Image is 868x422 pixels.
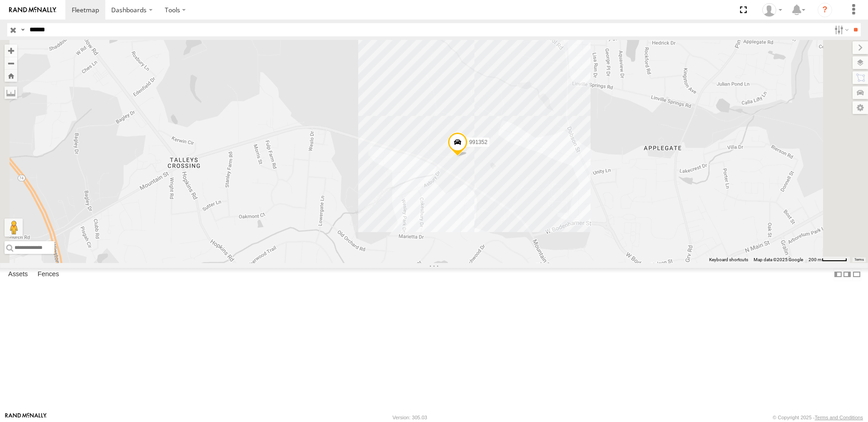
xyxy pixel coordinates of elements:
label: Fences [33,268,64,281]
a: Terms [854,258,864,262]
button: Zoom in [5,45,17,57]
span: 200 m [809,257,822,262]
label: Map Settings [853,101,868,114]
label: Assets [4,268,32,281]
div: © Copyright 2025 - [773,415,863,420]
button: Keyboard shortcuts [709,257,748,263]
button: Zoom out [5,57,17,70]
label: Dock Summary Table to the Right [843,268,852,281]
span: 991352 [469,139,488,145]
label: Search Query [19,23,26,36]
button: Map Scale: 200 m per 52 pixels [806,257,850,263]
a: Terms and Conditions [815,415,863,420]
span: Map data ©2025 Google [754,257,803,262]
label: Measure [5,86,17,99]
button: Zoom Home [5,70,17,82]
label: Dock Summary Table to the Left [833,268,843,281]
img: rand-logo.svg [9,7,56,13]
label: Search Filter Options [831,23,850,36]
i: ? [818,3,832,17]
div: Bobby Garner [759,3,785,17]
a: Visit our Website [5,413,47,422]
label: Hide Summary Table [852,268,861,281]
div: Version: 305.03 [393,415,427,420]
button: Drag Pegman onto the map to open Street View [5,218,23,237]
